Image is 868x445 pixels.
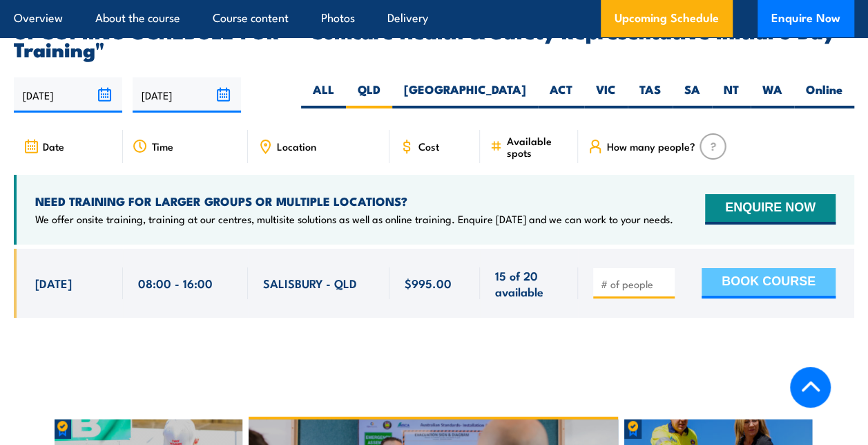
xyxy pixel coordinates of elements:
label: NT [712,82,751,108]
h4: NEED TRAINING FOR LARGER GROUPS OR MULTIPLE LOCATIONS? [35,193,673,209]
span: 08:00 - 16:00 [138,275,213,291]
label: WA [751,82,794,108]
button: BOOK COURSE [702,268,836,299]
input: # of people [601,277,670,291]
label: SA [673,82,712,108]
label: [GEOGRAPHIC_DATA] [392,82,538,108]
input: From date [14,77,122,113]
span: Time [152,140,173,152]
span: Cost [418,140,439,152]
label: ACT [538,82,584,108]
button: ENQUIRE NOW [705,194,836,225]
span: 15 of 20 available [495,267,563,300]
span: Date [43,140,64,152]
h2: UPCOMING SCHEDULE FOR - "Comcare Health & Safety Representative Initial 5 Day Training" [14,21,854,57]
label: QLD [346,82,392,108]
input: To date [133,77,241,113]
span: How many people? [607,140,695,152]
label: ALL [301,82,346,108]
p: We offer onsite training, training at our centres, multisite solutions as well as online training... [35,212,673,226]
span: $995.00 [405,275,452,291]
label: TAS [628,82,673,108]
label: Online [794,82,854,108]
span: [DATE] [35,275,72,291]
label: VIC [584,82,628,108]
span: Available spots [507,135,568,158]
span: Location [277,140,316,152]
span: SALISBURY - QLD [263,275,357,291]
